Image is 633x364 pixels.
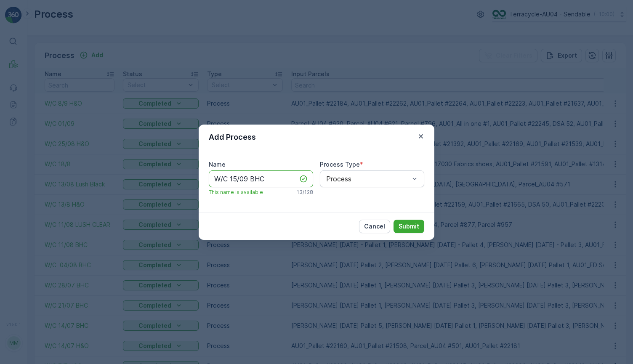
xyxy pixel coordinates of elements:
p: Submit [399,222,419,231]
button: Submit [394,220,424,233]
p: Add Process [209,131,256,143]
label: Name [209,161,226,168]
label: Process Type [320,161,360,168]
button: Cancel [359,220,390,233]
span: This name is available [209,189,263,196]
p: 13 / 128 [297,189,313,196]
p: Cancel [364,222,385,231]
